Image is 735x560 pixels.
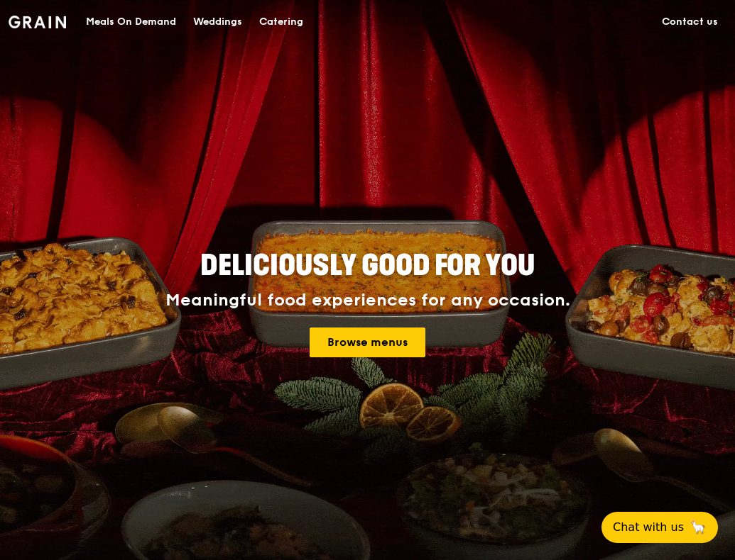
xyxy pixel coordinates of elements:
a: Weddings [185,1,251,43]
img: Grain [9,16,66,28]
a: Contact us [653,1,726,43]
span: Chat with us [613,519,684,536]
button: Chat with us🦙 [601,512,718,543]
span: Deliciously good for you [200,249,535,283]
span: 🦙 [690,519,707,536]
div: Catering [259,1,303,43]
div: Meals On Demand [86,1,176,43]
div: Meaningful food experiences for any occasion. [119,291,616,310]
a: Catering [251,1,312,43]
div: Weddings [193,1,242,43]
a: Browse menus [310,327,425,357]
